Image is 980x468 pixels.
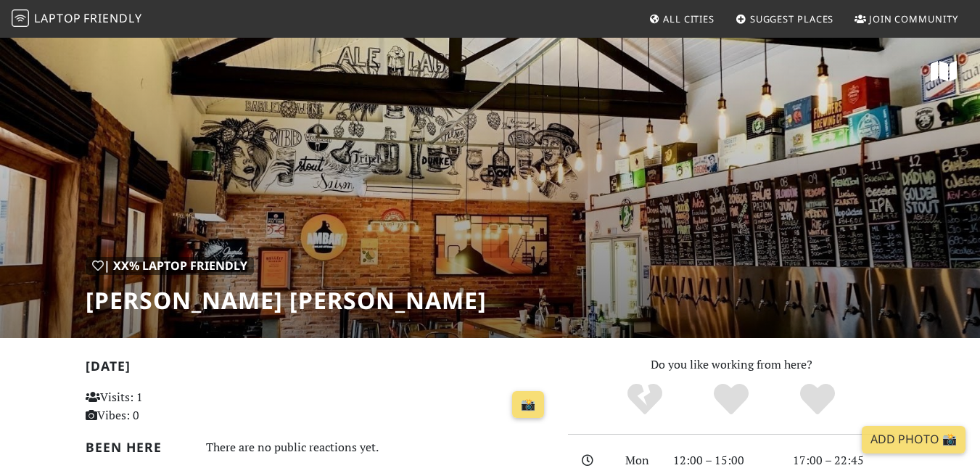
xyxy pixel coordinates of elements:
[83,10,141,26] span: Friendly
[86,388,229,425] p: Visits: 1 Vibes: 0
[34,10,81,26] span: Laptop
[86,440,189,455] h2: Been here
[86,358,551,379] h2: [DATE]
[602,382,688,418] div: No
[86,287,487,314] h1: [PERSON_NAME] [PERSON_NAME]
[568,356,895,374] p: Do you like working from here?
[750,12,834,25] span: Suggest Places
[643,6,720,32] a: All Cities
[869,12,958,25] span: Join Community
[12,7,142,32] a: LaptopFriendly LaptopFriendly
[774,382,860,418] div: Definitely!
[12,9,29,27] img: LaptopFriendly
[862,426,965,453] a: Add Photo 📸
[206,437,551,458] div: There are no public reactions yet.
[730,6,840,32] a: Suggest Places
[849,6,964,32] a: Join Community
[688,382,775,418] div: Yes
[512,391,544,419] a: 📸
[663,12,715,25] span: All Cities
[86,257,254,276] div: | XX% Laptop Friendly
